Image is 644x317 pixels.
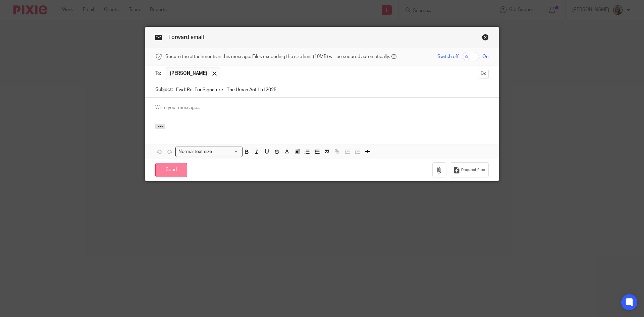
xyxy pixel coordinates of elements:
input: Send [155,163,187,177]
button: Cc [479,69,489,79]
a: Close this dialog window [482,34,489,43]
label: To: [155,70,163,77]
span: Normal text size [177,148,214,155]
span: [PERSON_NAME] [170,70,207,77]
label: Subject: [155,86,173,93]
span: Switch off [437,53,459,60]
div: Search for option [175,147,243,157]
span: Secure the attachments in this message. Files exceeding the size limit (10MB) will be secured aut... [165,53,390,60]
span: Forward email [168,35,204,40]
span: On [482,53,489,60]
span: Request files [461,167,485,173]
button: Request files [450,162,489,177]
input: Search for option [214,148,238,155]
